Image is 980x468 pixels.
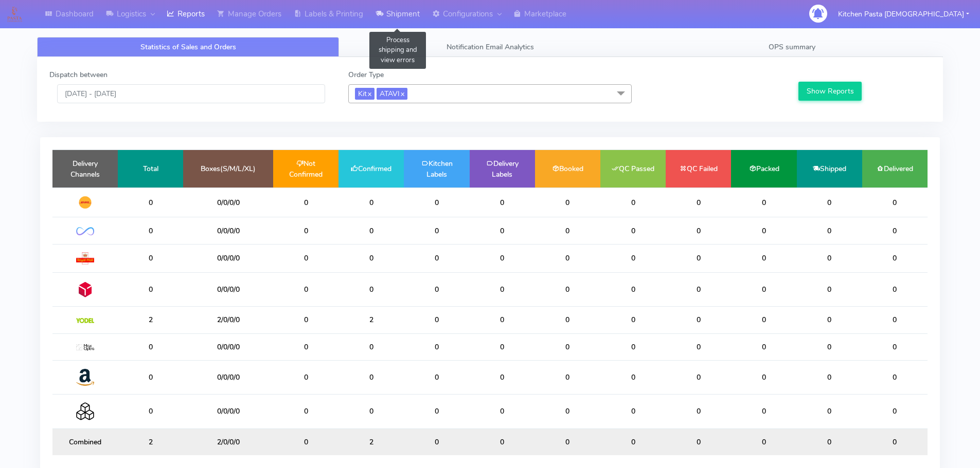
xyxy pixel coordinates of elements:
[797,150,862,188] td: Shipped
[862,333,928,360] td: 0
[273,395,338,428] td: 0
[470,428,535,455] td: 0
[404,360,469,394] td: 0
[338,333,404,360] td: 0
[600,217,666,244] td: 0
[273,333,338,360] td: 0
[404,395,469,428] td: 0
[731,307,796,333] td: 0
[273,188,338,217] td: 0
[76,402,94,420] img: Collection
[600,307,666,333] td: 0
[600,360,666,394] td: 0
[118,217,183,244] td: 0
[367,88,371,99] a: x
[377,88,407,100] span: ATAVI
[862,428,928,455] td: 0
[731,395,796,428] td: 0
[797,395,862,428] td: 0
[600,150,666,188] td: QC Passed
[52,150,118,188] td: Delivery Channels
[118,307,183,333] td: 2
[600,333,666,360] td: 0
[183,217,273,244] td: 0/0/0/0
[470,360,535,394] td: 0
[470,188,535,217] td: 0
[797,272,862,306] td: 0
[666,272,731,306] td: 0
[404,217,469,244] td: 0
[731,428,796,455] td: 0
[600,244,666,272] td: 0
[338,395,404,428] td: 0
[535,360,600,394] td: 0
[470,333,535,360] td: 0
[535,217,600,244] td: 0
[535,428,600,455] td: 0
[731,272,796,306] td: 0
[404,428,469,455] td: 0
[404,188,469,217] td: 0
[666,428,731,455] td: 0
[118,428,183,455] td: 2
[470,244,535,272] td: 0
[338,360,404,394] td: 0
[600,395,666,428] td: 0
[404,244,469,272] td: 0
[76,368,94,386] img: Amazon
[666,307,731,333] td: 0
[797,188,862,217] td: 0
[273,244,338,272] td: 0
[862,272,928,306] td: 0
[183,428,273,455] td: 2/0/0/0
[535,272,600,306] td: 0
[666,360,731,394] td: 0
[348,69,384,80] label: Order Type
[862,360,928,394] td: 0
[355,88,375,100] span: Kit
[797,217,862,244] td: 0
[666,150,731,188] td: QC Failed
[470,150,535,188] td: Delivery Labels
[118,395,183,428] td: 0
[183,244,273,272] td: 0/0/0/0
[470,272,535,306] td: 0
[404,272,469,306] td: 0
[183,360,273,394] td: 0/0/0/0
[118,333,183,360] td: 0
[338,217,404,244] td: 0
[118,150,183,188] td: Total
[140,42,236,52] span: Statistics of Sales and Orders
[535,333,600,360] td: 0
[183,150,273,188] td: Boxes(S/M/L/XL)
[797,333,862,360] td: 0
[118,188,183,217] td: 0
[183,307,273,333] td: 2/0/0/0
[404,307,469,333] td: 0
[535,395,600,428] td: 0
[731,150,796,188] td: Packed
[731,188,796,217] td: 0
[447,42,534,52] span: Notification Email Analytics
[76,227,94,236] img: OnFleet
[52,428,118,455] td: Combined
[338,428,404,455] td: 2
[400,88,404,99] a: x
[600,272,666,306] td: 0
[183,188,273,217] td: 0/0/0/0
[797,244,862,272] td: 0
[273,272,338,306] td: 0
[731,333,796,360] td: 0
[76,344,94,351] img: MaxOptra
[338,188,404,217] td: 0
[338,150,404,188] td: Confirmed
[535,244,600,272] td: 0
[731,244,796,272] td: 0
[470,307,535,333] td: 0
[76,318,94,323] img: Yodel
[862,188,928,217] td: 0
[470,217,535,244] td: 0
[118,244,183,272] td: 0
[862,307,928,333] td: 0
[535,307,600,333] td: 0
